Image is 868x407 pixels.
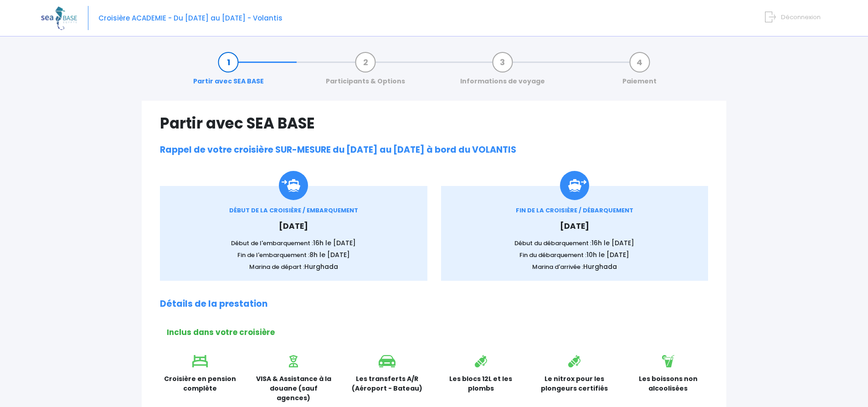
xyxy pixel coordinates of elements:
h2: Inclus dans votre croisière [167,328,708,337]
img: icon_lit.svg [192,355,208,367]
img: Icon_embarquement.svg [279,171,308,200]
h2: Rappel de votre croisière SUR-MESURE du [DATE] au [DATE] à bord du VOLANTIS [160,145,708,155]
a: Participants & Options [321,57,410,86]
p: Fin du débarquement : [455,250,695,260]
p: Début du débarquement : [455,238,695,248]
p: Début de l'embarquement : [174,238,414,248]
span: FIN DE LA CROISIÈRE / DÉBARQUEMENT [516,206,633,215]
a: Informations de voyage [456,57,550,86]
span: 8h le [DATE] [309,250,350,259]
span: 16h le [DATE] [591,238,634,247]
span: Hurghada [583,262,617,271]
p: Les transferts A/R (Aéroport - Bateau) [347,374,427,393]
img: icon_boisson.svg [662,355,674,367]
img: icon_visa.svg [289,355,298,367]
p: VISA & Assistance à la douane (sauf agences) [254,374,334,403]
span: 16h le [DATE] [313,238,356,247]
a: Partir avec SEA BASE [189,57,268,86]
a: Paiement [618,57,661,86]
span: DÉBUT DE LA CROISIÈRE / EMBARQUEMENT [229,206,358,215]
p: Fin de l'embarquement : [174,250,414,260]
img: icon_bouteille.svg [475,355,487,367]
span: [DATE] [279,221,308,232]
h1: Partir avec SEA BASE [160,114,708,132]
img: icon_debarquement.svg [560,171,589,200]
p: Croisière en pension complète [160,374,240,393]
span: [DATE] [560,221,589,232]
span: Croisière ACADEMIE - Du [DATE] au [DATE] - Volantis [98,13,282,23]
p: Les blocs 12L et les plombs [441,374,521,393]
p: Les boissons non alcoolisées [628,374,709,393]
span: Déconnexion [781,13,821,21]
span: Hurghada [304,262,338,271]
p: Marina d'arrivée : [455,262,695,272]
img: icon_bouteille.svg [568,355,580,367]
h2: Détails de la prestation [160,299,708,309]
p: Marina de départ : [174,262,414,272]
p: Le nitrox pour les plongeurs certifiés [534,374,615,393]
span: 10h le [DATE] [586,250,629,259]
img: icon_voiture.svg [379,355,395,367]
